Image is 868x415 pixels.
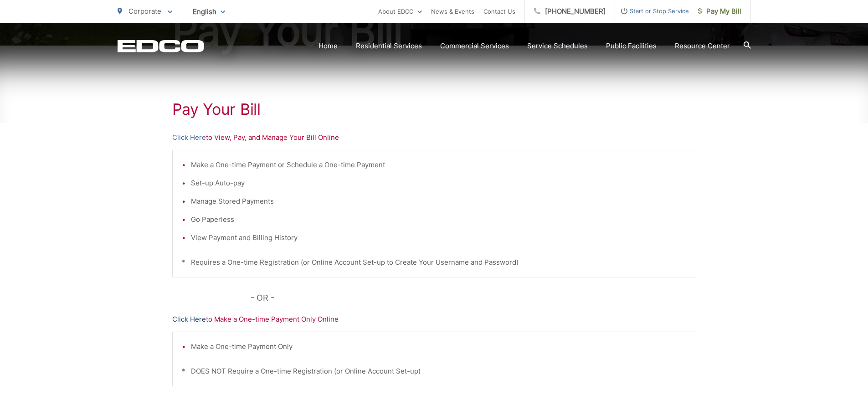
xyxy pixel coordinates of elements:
h1: Pay Your Bill [172,100,696,118]
a: Home [318,41,338,51]
a: About EDCO [378,6,422,17]
li: Manage Stored Payments [191,196,687,207]
li: Make a One-time Payment Only [191,341,687,352]
li: Go Paperless [191,214,687,225]
p: to View, Pay, and Manage Your Bill Online [172,132,696,143]
a: Commercial Services [440,41,509,51]
p: to Make a One-time Payment Only Online [172,314,696,325]
p: * Requires a One-time Registration (or Online Account Set-up to Create Your Username and Password) [182,257,687,268]
li: Make a One-time Payment or Schedule a One-time Payment [191,159,687,170]
p: - OR - [251,291,696,305]
li: Set-up Auto-pay [191,178,687,189]
p: * DOES NOT Require a One-time Registration (or Online Account Set-up) [182,366,687,377]
span: Corporate [128,7,161,15]
a: Click Here [172,314,206,325]
a: Resource Center [675,41,730,51]
a: Contact Us [483,6,515,17]
a: Residential Services [356,41,422,51]
a: Public Facilities [606,41,657,51]
span: English [186,4,232,20]
a: Service Schedules [527,41,588,51]
li: View Payment and Billing History [191,232,687,243]
a: EDCD logo. Return to the homepage. [118,40,204,52]
span: Pay My Bill [698,6,741,17]
a: News & Events [431,6,474,17]
a: Click Here [172,132,206,143]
